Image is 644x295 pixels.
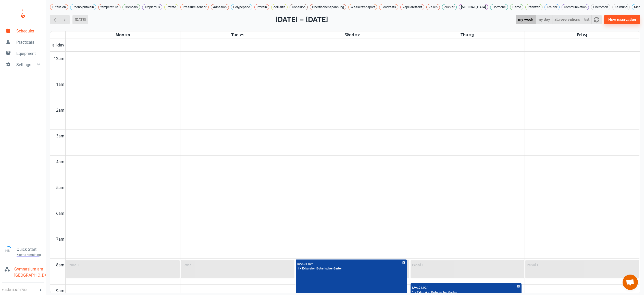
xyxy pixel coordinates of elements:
[70,5,96,10] span: Phenolphtalein
[53,52,65,65] div: 12am
[182,263,194,267] p: Period 1
[459,5,488,10] span: [MEDICAL_DATA]
[123,5,140,10] span: Osmosis
[562,5,589,10] span: Kommunikation
[290,5,307,10] span: Kohäsion
[55,78,65,91] div: 1am
[122,4,140,10] div: Osmosis
[310,5,346,10] span: Oberflächenspannung
[527,263,538,267] p: Period 1
[301,262,314,266] p: A.01.024
[271,4,288,10] div: cell size
[379,5,398,10] span: Foodtests
[165,5,178,10] span: Potato
[348,4,377,10] div: Wassertransport
[623,275,638,290] div: Chat öffnen
[460,31,475,39] a: October 23, 2025
[297,262,301,266] p: IU •
[412,263,424,267] p: Period 1
[60,15,70,25] button: Next week
[612,4,630,10] div: Keimung
[115,31,131,39] a: October 20, 2025
[379,4,398,10] div: Foodtests
[55,104,65,117] div: 2am
[613,5,629,10] span: Keimung
[562,4,589,10] div: Kommunikation
[591,5,610,10] span: Pheromon
[604,15,640,24] button: New reservation
[51,42,65,48] span: all-day
[271,5,287,10] span: cell size
[50,5,68,10] span: Diffusion
[181,5,208,10] span: Pressure sensor
[55,181,65,194] div: 5am
[412,286,416,289] p: IU •
[180,4,209,10] div: Pressure sensor
[50,4,68,10] div: Diffusion
[231,4,252,10] div: Polypeptide
[576,31,588,39] a: October 24, 2025
[545,5,559,10] span: Kräuter
[582,15,592,25] button: list
[349,5,377,10] span: Wassertransport
[591,15,601,25] button: refresh
[526,5,542,10] span: Pflanzen
[416,286,428,289] p: A.01.024
[72,15,88,24] button: [DATE]
[142,5,162,10] span: Tropismus
[98,4,120,10] div: temperature
[211,5,229,10] span: Adhäsion
[231,5,252,10] span: Polypeptide
[591,4,610,10] div: Pheromon
[310,4,346,10] div: Oberflächenspannung
[442,4,457,10] div: Zucker
[55,130,65,143] div: 3am
[55,156,65,168] div: 4am
[400,4,424,10] div: kapillareffekt
[142,4,162,10] div: Tropismus
[516,15,536,25] button: my week
[344,31,361,39] a: October 22, 2025
[535,15,552,25] button: my day
[412,290,457,295] p: 1 × Exkursion Botanischer Garten
[50,15,60,25] button: Previous week
[490,4,508,10] div: Hormone
[459,4,488,10] div: [MEDICAL_DATA]
[55,233,65,246] div: 7am
[98,5,120,10] span: temperature
[68,263,79,267] p: Period 1
[510,4,523,10] div: Demo
[544,4,560,10] div: Kräuter
[275,14,328,25] h2: [DATE] – [DATE]
[230,31,245,39] a: October 21, 2025
[290,4,308,10] div: Kohäsion
[255,5,269,10] span: Protein
[426,4,440,10] div: Zellen
[254,4,269,10] div: Protein
[55,259,65,272] div: 8am
[55,207,65,220] div: 6am
[442,5,456,10] span: Zucker
[552,15,582,25] button: all reservations
[211,4,229,10] div: Adhäsion
[525,4,542,10] div: Pflanzen
[490,5,508,10] span: Hormone
[427,5,440,10] span: Zellen
[510,5,523,10] span: Demo
[401,5,424,10] span: kapillareffekt
[70,4,96,10] div: Phenolphtalein
[164,4,178,10] div: Potato
[297,266,342,271] p: 1 × Exkursion Botanischer Garten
